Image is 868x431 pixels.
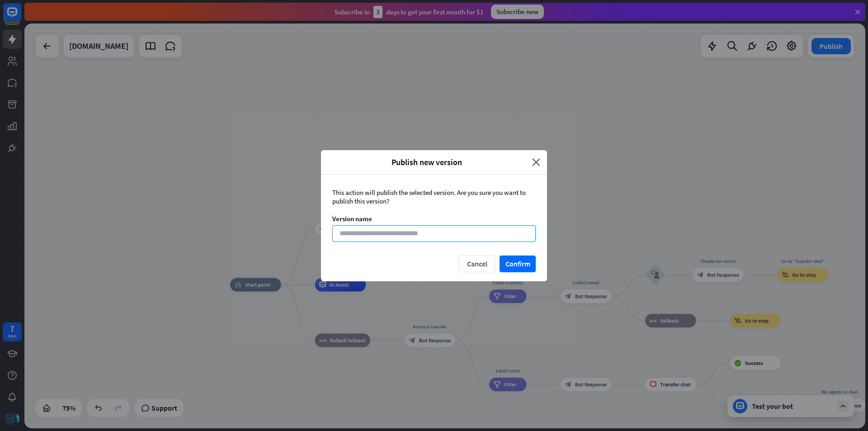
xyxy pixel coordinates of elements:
[332,214,536,223] div: Version name
[459,256,495,272] button: Cancel
[328,157,525,167] span: Publish new version
[500,256,536,272] button: Confirm
[532,157,540,167] i: close
[332,188,536,205] div: This action will publish the selected version. Are you sure you want to publish this version?
[7,4,34,31] button: Open LiveChat chat widget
